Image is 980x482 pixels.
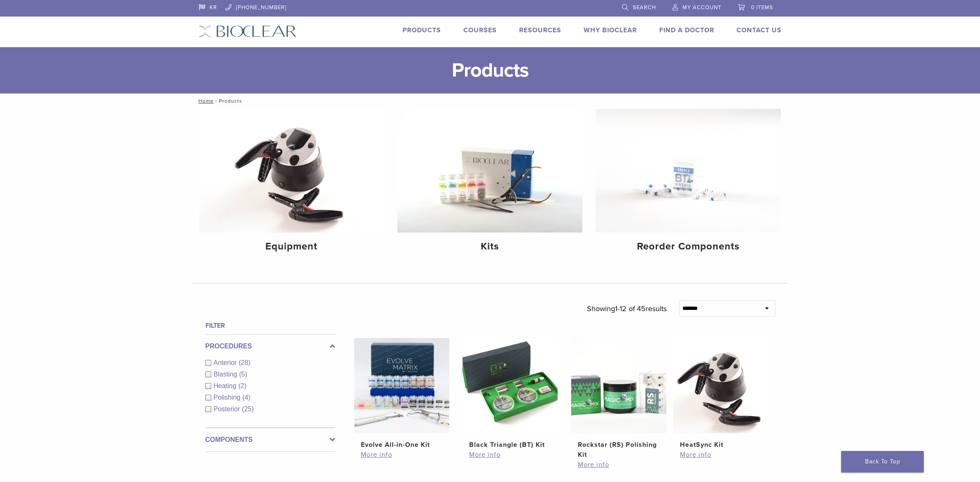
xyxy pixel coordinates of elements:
[584,26,637,34] a: Why Bioclear
[680,440,762,450] h2: HeatSync Kit
[682,4,721,11] span: My Account
[602,239,774,254] h4: Reorder Components
[596,109,781,233] img: Reorder Components
[238,382,247,389] span: (2)
[463,338,558,433] img: Black Triangle (BT) Kit
[205,321,335,331] h4: Filter
[404,239,576,254] h4: Kits
[578,440,660,460] h2: Rockstar (RS) Polishing Kit
[214,394,243,401] span: Polishing
[596,109,781,259] a: Reorder Components
[737,26,782,34] a: Contact Us
[751,4,773,11] span: 0 items
[403,26,441,34] a: Products
[199,25,297,37] img: Bioclear
[673,338,769,450] a: HeatSync KitHeatSync Kit
[242,405,254,412] span: (25)
[578,460,660,470] a: More info
[680,450,762,460] a: More info
[361,450,443,460] a: More info
[199,109,384,233] img: Equipment
[199,109,384,259] a: Equipment
[206,239,378,254] h4: Equipment
[239,371,247,378] span: (5)
[519,26,561,34] a: Resources
[571,338,666,433] img: Rockstar (RS) Polishing Kit
[463,26,497,34] a: Courses
[214,405,242,412] span: Posterior
[587,300,667,317] p: Showing results
[469,450,551,460] a: More info
[205,341,335,351] label: Procedures
[205,435,335,445] label: Components
[196,98,214,104] a: Home
[354,338,450,450] a: Evolve All-in-One KitEvolve All-in-One Kit
[242,394,250,401] span: (4)
[397,109,582,259] a: Kits
[673,338,768,433] img: HeatSync Kit
[469,440,551,450] h2: Black Triangle (BT) Kit
[214,382,238,389] span: Heating
[462,338,558,450] a: Black Triangle (BT) KitBlack Triangle (BT) Kit
[239,359,250,366] span: (28)
[193,94,788,108] nav: Products
[659,26,714,34] a: Find A Doctor
[214,99,219,103] span: /
[571,338,667,460] a: Rockstar (RS) Polishing KitRockstar (RS) Polishing Kit
[841,451,924,472] a: Back To Top
[397,109,582,233] img: Kits
[214,371,239,378] span: Blasting
[615,304,646,313] span: 1-12 of 45
[214,359,239,366] span: Anterior
[354,338,449,433] img: Evolve All-in-One Kit
[361,440,443,450] h2: Evolve All-in-One Kit
[633,4,656,11] span: Search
